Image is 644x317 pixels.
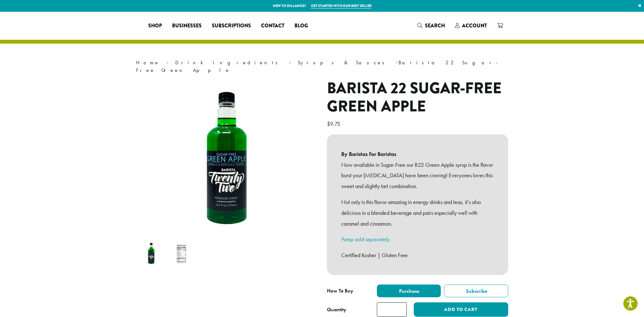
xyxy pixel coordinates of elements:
[212,22,251,30] span: Subscriptions
[341,159,494,192] p: Now available in Sugar-Free our B22 Green Apple syrup is the flavor burst your [MEDICAL_DATA] hav...
[377,302,407,317] input: Product quantity
[327,79,508,116] h1: Barista 22 Sugar-Free Green Apple
[414,302,508,317] button: Add to cart
[136,59,160,66] a: Home
[327,287,353,294] span: How To Buy
[341,197,494,229] p: Not only is this flavor amazing in energy drinks and teas, it’s also delicious in a blended bever...
[294,22,308,30] span: Blog
[261,22,284,30] span: Contact
[327,120,342,127] bdi: 9.75
[465,288,487,294] span: Subscribe
[169,241,194,266] img: Barista 22 Sugar-Free Green Apple - Image 2
[341,236,391,243] a: Pump sold separately.
[136,59,508,74] nav: Breadcrumb
[175,59,282,66] a: Drink Ingredients
[395,57,398,67] span: ›
[148,22,162,30] span: Shop
[289,57,291,67] span: ›
[327,120,330,127] span: $
[166,57,169,67] span: ›
[412,20,450,31] a: Search
[311,3,371,9] a: Get started with our best seller
[425,22,445,29] span: Search
[341,250,494,261] p: Certified Kosher | Gluten Free
[462,22,487,29] span: Account
[298,59,389,66] a: Syrups & Sauces
[172,22,202,30] span: Businesses
[143,21,167,31] a: Shop
[327,306,346,313] div: Quantity
[139,241,164,266] img: Barista 22 Sugar-Free Green Apple
[341,149,494,159] b: By Baristas For Baristas
[398,288,419,294] span: Purchase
